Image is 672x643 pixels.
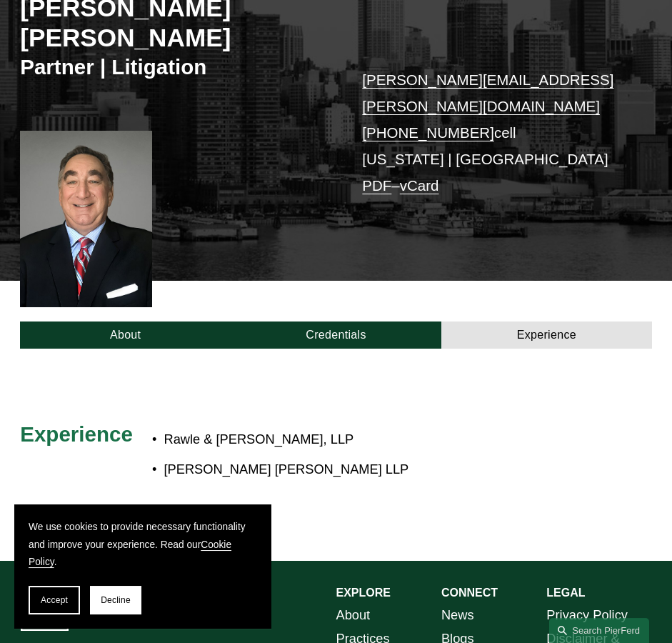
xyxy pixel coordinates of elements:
[20,54,336,81] h3: Partner | Litigation
[164,428,573,452] p: Rawle & [PERSON_NAME], LLP
[29,519,257,572] p: We use cookies to provide necessary functionality and improve your experience. Read our .
[546,604,628,627] a: Privacy Policy
[20,422,133,446] span: Experience
[29,586,80,614] button: Accept
[14,504,271,629] section: Cookie banner
[336,604,371,627] a: About
[90,586,141,614] button: Decline
[101,595,131,605] span: Decline
[441,321,652,349] a: Experience
[400,177,439,194] a: vCard
[362,67,626,199] p: cell [US_STATE] | [GEOGRAPHIC_DATA] –
[164,458,573,482] p: [PERSON_NAME] [PERSON_NAME] LLP
[362,177,391,194] a: PDF
[441,604,474,627] a: News
[549,618,649,643] a: Search this site
[336,587,391,599] strong: EXPLORE
[546,587,585,599] strong: LEGAL
[231,321,441,349] a: Credentials
[41,595,68,605] span: Accept
[441,587,498,599] strong: CONNECT
[362,71,613,114] a: [PERSON_NAME][EMAIL_ADDRESS][PERSON_NAME][DOMAIN_NAME]
[20,321,231,349] a: About
[362,124,494,141] a: [PHONE_NUMBER]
